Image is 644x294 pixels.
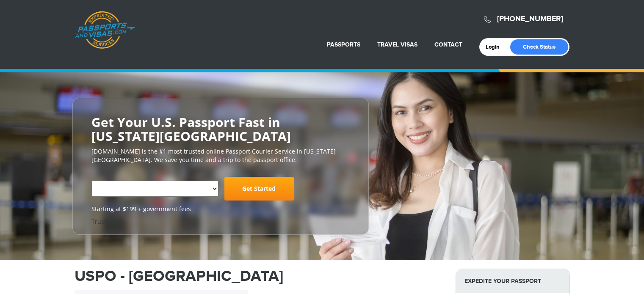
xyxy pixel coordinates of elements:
a: [PHONE_NUMBER] [497,14,563,24]
span: Starting at $199 + government fees [91,205,350,213]
a: Check Status [510,39,568,55]
a: Login [486,44,506,50]
h2: Get Your U.S. Passport Fast in [US_STATE][GEOGRAPHIC_DATA] [91,115,350,143]
h1: USPO - [GEOGRAPHIC_DATA] [75,269,443,284]
a: Get Started [224,177,294,201]
strong: Expedite Your Passport [456,269,569,293]
a: Travel Visas [377,41,417,48]
p: [DOMAIN_NAME] is the #1 most trusted online Passport Courier Service in [US_STATE][GEOGRAPHIC_DAT... [91,147,350,164]
a: Passports [327,41,360,48]
a: Contact [434,41,462,48]
a: Passports & [DOMAIN_NAME] [75,11,135,49]
a: Trustpilot [91,217,119,225]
